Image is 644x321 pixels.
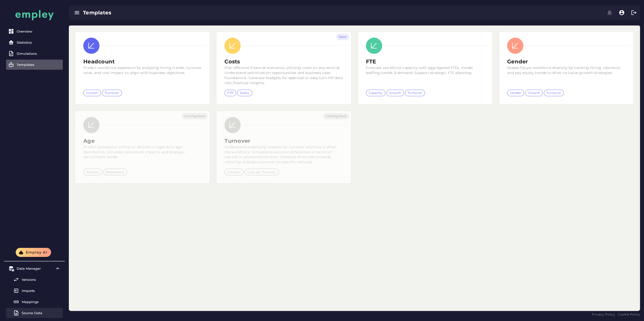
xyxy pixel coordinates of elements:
[17,40,61,44] div: Statistics
[16,248,51,257] button: Empley AI
[22,311,61,315] div: Source Data
[22,278,61,282] div: Versions
[592,312,615,317] a: Privacy Policy
[366,65,473,75] small: Forecast workforce capacity with aggregated FTEs, model staffing trends & demand. Support strateg...
[6,60,63,70] a: Templates
[6,37,63,47] a: Statistics
[6,48,63,59] a: Simulations
[510,91,522,95] div: Gender
[369,91,383,95] div: Capacity
[6,308,63,318] a: Source Data
[528,91,540,95] div: Growth
[389,91,401,95] div: Growth
[6,26,63,36] a: Overview
[507,58,626,65] h2: Gender
[6,275,63,285] a: Versions
[83,58,202,65] h2: Headcount
[25,250,47,255] span: Empley AI
[22,289,61,293] div: Imports
[83,65,202,75] small: Predict workforce expansion by analyzing hiring trends, turnover rates, and cost impact to align ...
[86,91,98,95] div: Growth
[17,29,61,33] div: Overview
[618,312,640,317] a: Cookie Policy
[507,65,621,75] small: Assess future workforce diversity by tracking hiring, retention, and pay equity trends to drive i...
[366,58,484,65] h2: FTE
[408,91,422,95] div: Turnover
[105,91,119,95] div: Turnover
[6,297,63,307] a: Mappings
[83,9,343,16] div: Templates
[17,63,61,67] div: Templates
[6,286,63,296] a: Imports
[547,91,561,95] div: Turnover
[17,266,52,270] div: Data Manager
[22,300,61,304] div: Mappings
[17,52,61,56] div: Simulations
